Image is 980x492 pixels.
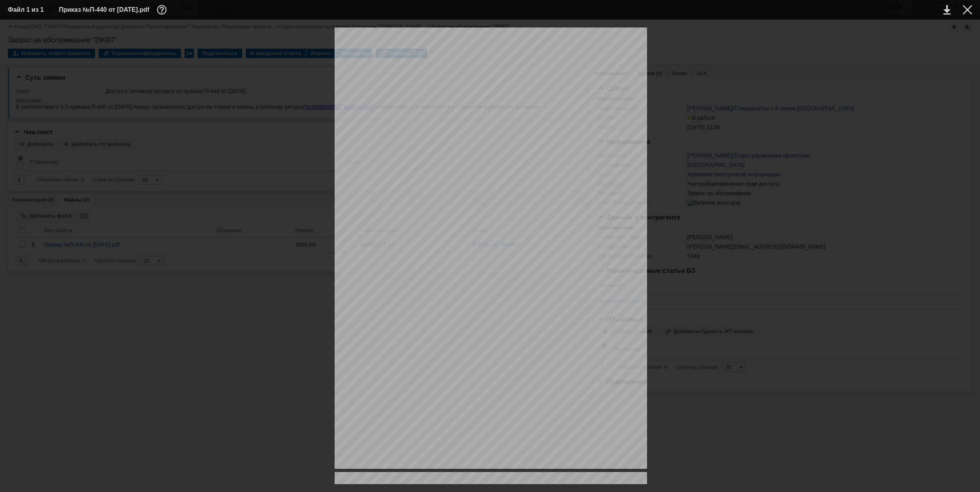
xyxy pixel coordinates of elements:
div: Файл 1 из 1 [8,7,47,13]
div: Закрыть окно (Esc) [963,5,972,15]
div: Приказ №П-440 от [DATE].pdf [59,5,169,15]
div: Page 1 [335,27,646,468]
div: Скачать файл [943,5,951,15]
div: Дополнительная информация о файле (F11) [157,5,169,15]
